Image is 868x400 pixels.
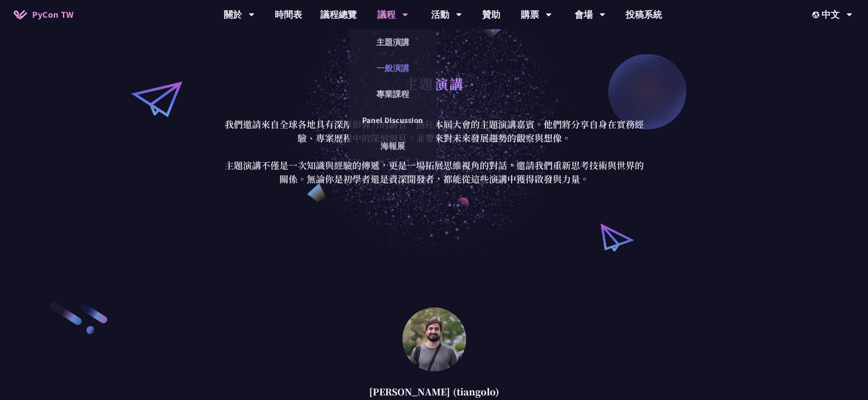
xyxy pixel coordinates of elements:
a: 一般演講 [349,57,437,79]
img: Locale Icon [812,11,822,18]
span: PyCon TW [32,8,73,21]
img: Home icon of PyCon TW 2025 [14,10,27,19]
a: PyCon TW [5,3,82,26]
a: 專業課程 [349,83,437,105]
a: 海報展 [349,135,437,157]
p: 我們邀請來自全球各地具有深厚影響力的講者，擔任本屆大會的主題演講嘉賓。他們將分享自身在實務經驗、專案歷程中的深刻洞見，並帶來對未來發展趨勢的觀察與想像。 主題演講不僅是一次知識與經驗的傳遞，更是... [222,118,646,186]
a: 主題演講 [349,31,437,53]
img: Sebastián Ramírez (tiangolo) [402,308,466,371]
a: Panel Discussion [349,109,437,131]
